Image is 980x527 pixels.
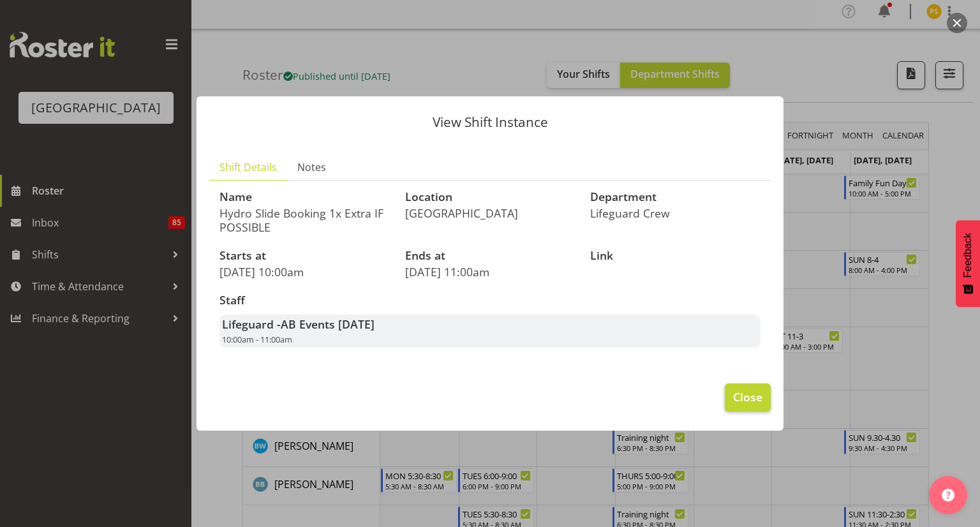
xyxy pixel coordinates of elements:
h3: Location [405,191,575,204]
p: [DATE] 10:00am [219,265,390,279]
button: Close [725,383,771,412]
span: Close [733,389,762,405]
h3: Link [590,249,761,262]
h3: Name [219,191,390,204]
span: AB Events [DATE] [281,316,375,332]
p: Lifeguard Crew [590,206,761,220]
h3: Staff [219,294,761,307]
h3: Department [590,191,761,204]
p: View Shift Instance [209,115,771,129]
p: [GEOGRAPHIC_DATA] [405,206,575,220]
img: help-xxl-2.png [942,489,954,501]
h3: Starts at [219,249,390,262]
button: Feedback - Show survey [956,220,980,307]
p: Hydro Slide Booking 1x Extra IF POSSIBLE [219,206,390,234]
h3: Ends at [405,249,575,262]
strong: Lifeguard - [222,316,375,332]
span: Feedback [962,233,974,278]
p: [DATE] 11:00am [405,265,575,279]
span: Shift Details [219,160,277,175]
span: 10:00am - 11:00am [222,334,292,345]
span: Notes [297,160,326,175]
